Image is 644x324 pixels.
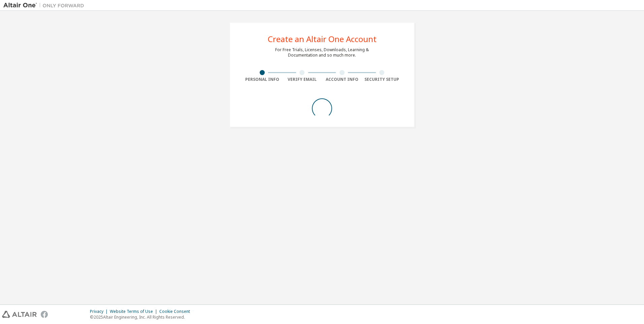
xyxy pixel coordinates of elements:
[110,309,159,314] div: Website Terms of Use
[159,309,194,314] div: Cookie Consent
[41,311,48,318] img: facebook.svg
[2,311,37,318] img: altair_logo.svg
[275,47,369,58] div: For Free Trials, Licenses, Downloads, Learning & Documentation and so much more.
[268,35,377,43] div: Create an Altair One Account
[90,309,110,314] div: Privacy
[242,77,282,82] div: Personal Info
[3,2,88,9] img: Altair One
[282,77,322,82] div: Verify Email
[90,314,194,320] p: © 2025 Altair Engineering, Inc. All Rights Reserved.
[322,77,362,82] div: Account Info
[362,77,402,82] div: Security Setup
